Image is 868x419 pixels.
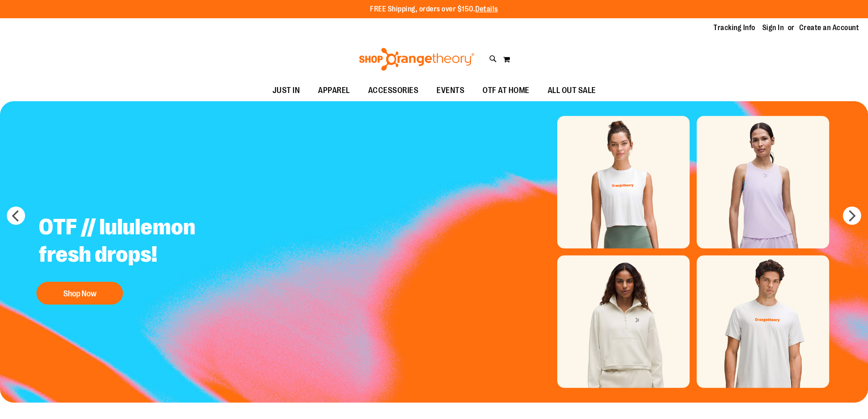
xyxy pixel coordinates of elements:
p: FREE Shipping, orders over $150. [370,4,498,15]
h2: OTF // lululemon fresh drops! [32,207,258,277]
span: ACCESSORIES [368,80,419,101]
span: ALL OUT SALE [548,80,596,101]
span: EVENTS [437,80,464,101]
span: APPAREL [318,80,350,101]
button: Shop Now [36,282,123,305]
a: Create an Account [799,23,859,33]
img: Shop Orangetheory [358,48,476,71]
a: OTF // lululemon fresh drops! Shop Now [32,207,258,309]
a: Tracking Info [714,23,755,33]
a: Details [475,5,498,13]
a: Sign In [762,23,784,33]
span: OTF AT HOME [483,80,529,101]
button: next [843,207,861,225]
span: JUST IN [272,80,300,101]
button: prev [7,207,25,225]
